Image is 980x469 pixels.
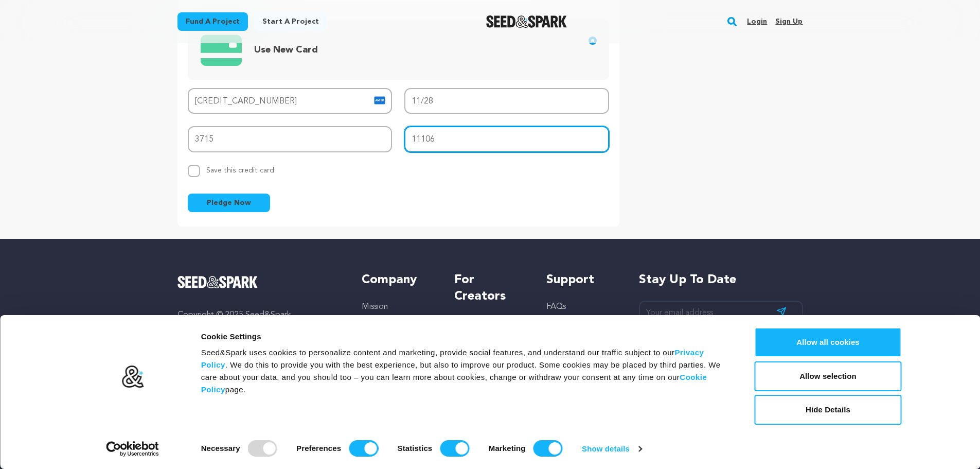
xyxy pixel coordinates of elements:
[755,327,902,357] button: Allow all cookies
[177,12,248,31] a: Fund a project
[206,163,274,174] span: Save this credit card
[755,395,902,425] button: Hide Details
[207,198,251,208] span: Pledge Now
[188,194,270,212] button: Pledge Now
[582,441,642,457] a: Show details
[775,13,803,30] a: Sign up
[201,346,732,396] div: Seed&Spark uses cookies to personalize content and marketing, provide social features, and unders...
[373,94,386,107] img: card icon
[639,301,803,326] input: Your email address
[254,45,318,55] span: Use New Card
[404,126,609,152] input: Zip code
[489,444,526,453] strong: Marketing
[177,276,342,288] a: Seed&Spark Homepage
[454,272,526,305] h5: For Creators
[747,13,767,30] a: Login
[188,126,393,152] input: CVV
[755,361,902,391] button: Allow selection
[362,272,433,288] h5: Company
[121,365,144,389] img: logo
[546,303,566,311] a: FAQs
[87,441,177,457] a: Usercentrics Cookiebot - opens in a new window
[296,444,341,453] strong: Preferences
[362,303,388,311] a: Mission
[201,29,242,71] img: credit card icons
[486,15,567,28] a: Seed&Spark Homepage
[486,15,567,28] img: Seed&Spark Logo Dark Mode
[177,309,342,321] p: Copyright © 2025 Seed&Spark
[201,436,201,437] legend: Consent Selection
[404,88,609,114] input: MM/YY
[639,272,803,288] h5: Stay up to date
[254,12,327,31] a: Start a project
[188,88,393,114] input: Card number
[201,331,732,343] div: Cookie Settings
[398,444,433,453] strong: Statistics
[201,444,240,453] strong: Necessary
[177,276,258,288] img: Seed&Spark Logo
[546,272,618,288] h5: Support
